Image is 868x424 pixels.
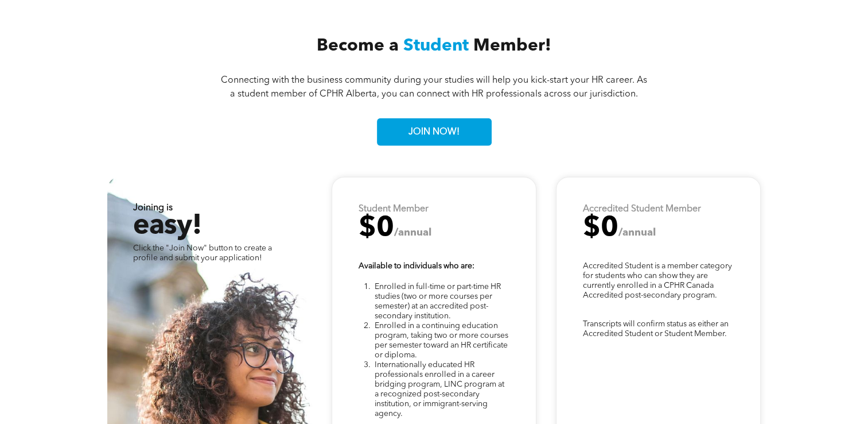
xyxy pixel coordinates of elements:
span: easy! [133,213,201,240]
span: Student [403,37,469,55]
span: Become a [317,37,399,55]
strong: Student Member [359,205,429,214]
strong: Accredited Student Member [583,205,701,214]
span: JOIN NOW! [404,121,464,144]
span: Transcripts will confirm status as either an Accredited Student or Student Member. [583,320,729,338]
span: Internationally educated HR professionals enrolled in a career bridging program, LINC program at ... [375,361,504,418]
strong: Joining is [133,203,173,213]
span: $0 [359,215,394,242]
span: $0 [583,215,618,242]
span: Accredited Student is a member category for students who can show they are currently enrolled in ... [583,262,732,299]
a: JOIN NOW! [377,118,492,146]
span: Connecting with the business community during your studies will help you kick-start your HR caree... [221,76,647,99]
span: Member! [473,37,551,55]
span: Enrolled in a continuing education program, taking two or more courses per semester toward an HR ... [375,322,508,359]
span: /annual [618,228,656,238]
span: Enrolled in full-time or part-time HR studies (two or more courses per semester) at an accredited... [375,283,501,320]
span: /annual [394,228,431,238]
strong: Available to individuals who are: [359,262,474,270]
span: Click the "Join Now" button to create a profile and submit your application! [133,244,272,262]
